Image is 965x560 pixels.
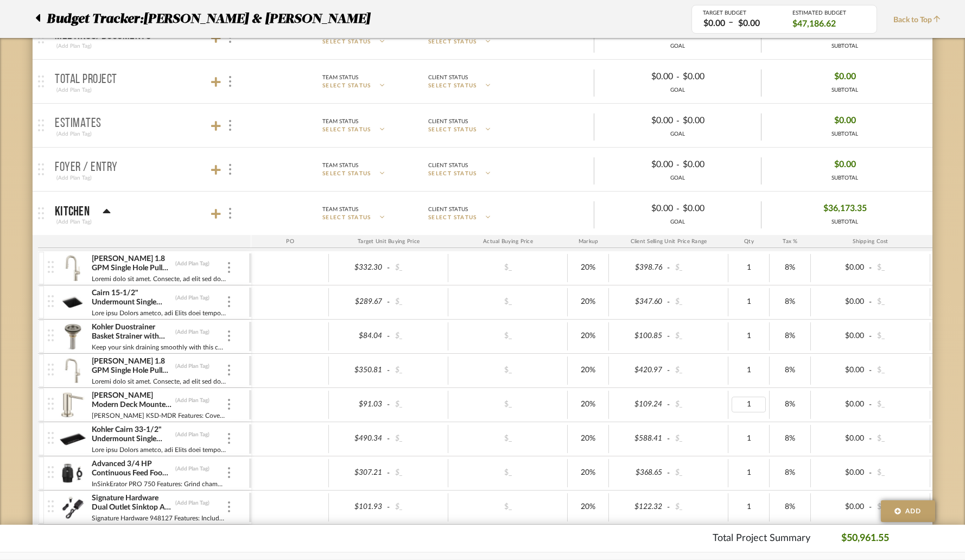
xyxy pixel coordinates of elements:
[332,397,385,412] div: $91.03
[672,397,725,412] div: $_
[773,397,807,412] div: 8%
[814,465,867,481] div: $0.00
[676,71,680,84] span: -
[594,130,761,138] div: GOAL
[385,263,392,273] span: -
[831,174,858,182] div: SUBTOTAL
[665,263,672,273] span: -
[332,260,385,276] div: $332.30
[322,126,371,134] span: SELECT STATUS
[175,328,210,336] div: (Add Plan Tag)
[91,357,172,376] div: [PERSON_NAME] 1.8 GPM Single Hole Pull Down Kitchen Faucet with Magnetic Docking
[55,205,90,218] p: Kitchen
[609,235,728,248] div: Client Selling Unit Price Range
[385,502,392,513] span: -
[676,202,680,215] span: -
[175,260,210,268] div: (Add Plan Tag)
[672,328,725,344] div: $_
[228,330,230,341] img: 3dots-v.svg
[665,502,672,513] span: -
[428,126,477,134] span: SELECT STATUS
[792,18,836,30] span: $47,186.62
[728,16,733,30] span: –
[571,260,605,276] div: 20%
[834,112,856,129] span: $0.00
[814,431,867,447] div: $0.00
[55,173,93,183] div: (Add Plan Tag)
[814,397,867,412] div: $0.00
[478,431,538,447] div: $_
[680,156,752,173] div: $0.00
[568,235,609,248] div: Markup
[770,235,811,248] div: Tax %
[594,174,761,182] div: GOAL
[322,82,371,90] span: SELECT STATUS
[229,120,231,131] img: 3dots-v.svg
[665,468,672,479] span: -
[251,235,329,248] div: PO
[478,362,538,378] div: $_
[392,260,445,276] div: $_
[91,479,226,489] div: InSinkErator PRO 750 Features: Grind chamber contructed of plastic and components constructed of ...
[428,170,477,178] span: SELECT STATUS
[55,85,93,95] div: (Add Plan Tag)
[841,531,889,546] p: $50,961.55
[385,468,392,479] span: -
[332,328,385,344] div: $84.04
[672,260,725,276] div: $_
[571,465,605,481] div: 20%
[48,398,54,410] img: vertical-grip.svg
[571,294,605,310] div: 20%
[571,499,605,515] div: 20%
[728,235,770,248] div: Qty
[773,431,807,447] div: 8%
[332,431,385,447] div: $490.34
[604,200,676,217] div: $0.00
[385,399,392,410] span: -
[385,297,392,308] span: -
[867,399,874,410] span: -
[665,365,672,376] span: -
[91,391,172,410] div: [PERSON_NAME] Modern Deck Mounted Soap Dispenser with 18 oz Capacity
[478,397,538,412] div: $_
[59,494,86,520] img: 1137f5f5-8e40-4434-a153-d3c23691e525_50x50.jpg
[672,431,725,447] div: $_
[676,158,680,171] span: -
[665,434,672,444] span: -
[773,362,807,378] div: 8%
[55,217,93,227] div: (Add Plan Tag)
[91,425,172,444] div: Kohler Cairn 33-1/2" Undermount Single Bowl Neoroc Granite Composite Kitchen Sink with Bottom Sin...
[814,294,867,310] div: $0.00
[175,431,210,438] div: (Add Plan Tag)
[571,328,605,344] div: 20%
[612,499,665,515] div: $122.32
[59,426,86,452] img: 5c33a33d-6a3a-4f15-8f23-ac72a6fd6739_50x50.jpg
[571,397,605,412] div: 20%
[91,459,172,479] div: Advanced 3/4 HP Continuous Feed Food Waste Disposal
[665,331,672,342] span: -
[91,322,172,342] div: Kohler Duostrainer Basket Strainer with Sink Drain and Tailpiece
[773,328,807,344] div: 8%
[38,75,44,87] img: grip.svg
[713,531,810,546] p: Total Project Summary
[732,328,766,344] div: 1
[881,500,935,522] button: Add
[428,117,468,126] div: Client Status
[48,364,54,376] img: vertical-grip.svg
[831,130,858,138] div: SUBTOTAL
[612,465,665,481] div: $368.65
[33,192,932,235] mat-expansion-panel-header: Kitchen(Add Plan Tag)Team StatusSELECT STATUSClient StatusSELECT STATUS$0.00-$0.00GOAL$36,173.35S...
[322,38,371,46] span: SELECT STATUS
[612,397,665,412] div: $109.24
[814,260,867,276] div: $0.00
[38,207,44,219] img: grip.svg
[867,502,874,513] span: -
[229,76,231,87] img: 3dots-v.svg
[773,499,807,515] div: 8%
[228,399,230,410] img: 3dots-v.svg
[228,365,230,376] img: 3dots-v.svg
[874,431,927,447] div: $_
[48,466,54,478] img: vertical-grip.svg
[478,260,538,276] div: $_
[91,410,226,421] div: [PERSON_NAME] KSD-MDR Features: Covered under [PERSON_NAME] limited lifetime mechanical, limited ...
